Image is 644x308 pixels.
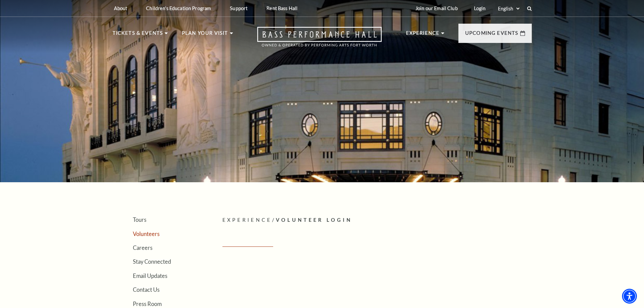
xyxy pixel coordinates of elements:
p: Upcoming Events [465,29,519,41]
a: Open this option [233,27,406,53]
p: About [114,5,127,11]
p: Tickets & Events [113,29,163,41]
span: Volunteer Login [276,217,352,223]
span: Experience [222,217,272,223]
a: Careers [133,244,152,251]
p: Plan Your Visit [182,29,228,41]
p: / [222,216,532,224]
p: Support [230,5,247,11]
select: Select: [497,5,521,12]
p: Experience [406,29,440,41]
p: Rent Bass Hall [266,5,297,11]
a: Email Updates [133,273,167,279]
a: Stay Connected [133,258,171,265]
a: Contact Us [133,286,160,293]
a: Volunteers [133,231,160,237]
a: Press Room [133,301,162,307]
a: Tours [133,216,146,223]
p: Children's Education Program [146,5,211,11]
div: Accessibility Menu [622,289,637,304]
